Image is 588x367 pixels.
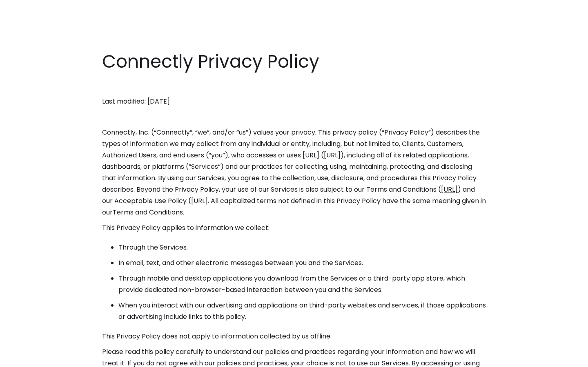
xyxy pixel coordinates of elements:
[16,353,49,364] ul: Language list
[102,111,486,123] p: ‍
[118,257,486,269] li: In email, text, and other electronic messages between you and the Services.
[113,208,183,217] a: Terms and Conditions
[102,49,486,74] h1: Connectly Privacy Policy
[102,222,486,234] p: This Privacy Policy applies to information we collect:
[102,80,486,92] p: ‍
[324,150,341,160] a: [URL]
[102,127,486,218] p: Connectly, Inc. (“Connectly”, “we”, and/or “us”) values your privacy. This privacy policy (“Priva...
[102,96,486,107] p: Last modified: [DATE]
[118,300,486,323] li: When you interact with our advertising and applications on third-party websites and services, if ...
[8,352,49,364] aside: Language selected: English
[102,331,486,342] p: This Privacy Policy does not apply to information collected by us offline.
[441,185,458,194] a: [URL]
[118,242,486,253] li: Through the Services.
[118,273,486,296] li: Through mobile and desktop applications you download from the Services or a third-party app store...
